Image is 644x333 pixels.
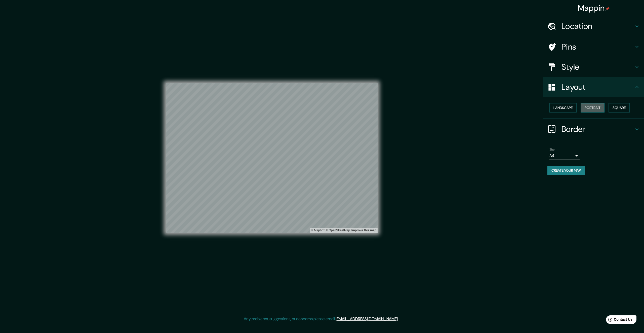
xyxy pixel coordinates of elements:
div: Border [543,119,644,139]
button: Square [609,103,630,113]
canvas: Map [166,83,378,233]
a: OpenStreetMap [326,229,350,232]
button: Portrait [581,103,605,113]
iframe: Help widget launcher [599,313,638,327]
a: Mapbox [311,229,325,232]
img: pin-icon.png [606,7,610,11]
h4: Layout [561,82,634,92]
h4: Border [561,124,634,134]
div: A4 [549,152,580,160]
button: Landscape [549,103,577,113]
h4: Pins [561,42,634,52]
div: Pins [543,37,644,57]
div: . [399,316,400,322]
p: Any problems, suggestions, or concerns please email . [244,316,398,322]
label: Size [549,147,555,152]
div: . [398,316,399,322]
div: Style [543,57,644,77]
a: [EMAIL_ADDRESS][DOMAIN_NAME] [336,316,398,321]
div: Layout [543,77,644,97]
a: Map feedback [351,229,376,232]
h4: Mappin [578,3,610,13]
div: Location [543,16,644,36]
h4: Style [561,62,634,72]
h4: Location [561,21,634,31]
button: Create your map [547,166,585,175]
